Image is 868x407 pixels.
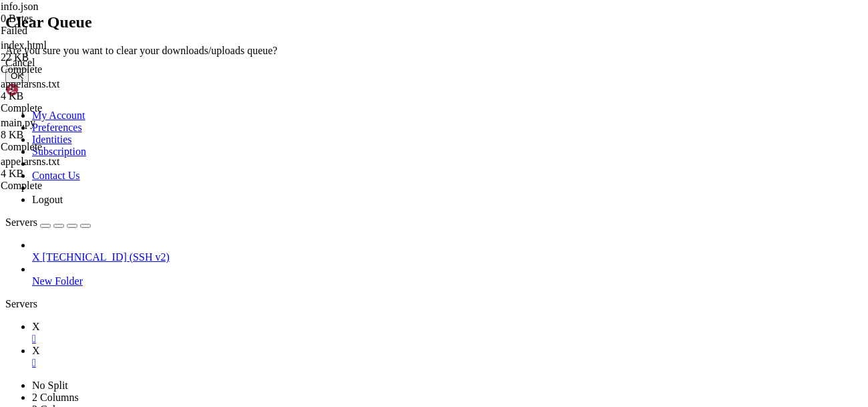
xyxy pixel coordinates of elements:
span: info.json [1,1,134,25]
span: index.html [1,39,134,63]
div: (33, 25) [191,306,196,318]
x-row: --2025-09-22 13:39:31-- [URL][DOMAIN_NAME] [5,186,693,198]
x-row: Length: 22932 (22K) [text/html] [5,222,693,234]
x-row: index.html 100%[==================================================>] 22.39K --.-KB/s in 0s [5,258,693,270]
x-row: Enable ESM Apps to receive additional future security updates. [5,41,693,53]
span: appelarsns.txt [1,78,134,102]
x-row: Connecting to [DOMAIN_NAME] ([DOMAIN_NAME])|[TECHNICAL_ID]|:443... connected. [5,198,693,210]
span: info.json [1,1,38,12]
div: 4 KB [1,168,134,180]
x-row: To see these additional updates run: apt list --upgradable [5,17,693,29]
x-row: HTTP request sent, awaiting response... 200 OK [5,210,693,222]
div: 4 KB [1,90,134,102]
span: appelarsns.txt [1,156,59,167]
span: index.html [1,39,47,51]
div: 0 Bytes [1,13,134,25]
x-row: Connecting to [DOMAIN_NAME] ([DOMAIN_NAME])|[TECHNICAL_ID]|:80... connected. [5,150,693,162]
x-row: *** System restart required *** [5,90,693,102]
span: [DATE] 13:39:32 (111 MB/s) - ‘index.html’ saved [22932/22932] [5,283,331,293]
x-row: root@68be39c3f8a27d7b5a8406f0:~# wget [DOMAIN_NAME] [5,114,693,126]
x-row: Location: [URL][DOMAIN_NAME] [following] [5,174,693,186]
span: appelarsns.txt [1,156,134,180]
div: Complete [1,102,134,114]
div: Complete [1,141,134,153]
x-row: Last login: [DATE] from [TECHNICAL_ID] [5,102,693,114]
x-row: HTTP request sent, awaiting response... 307 Temporary Redirect [5,162,693,174]
x-row: Resolving [DOMAIN_NAME] ([DOMAIN_NAME])... [TECHNICAL_ID] [5,138,693,150]
div: Failed [1,25,134,37]
x-row: root@68be39c3f8a27d7b5a8406f0:~# [5,306,693,318]
x-row: See [URL][DOMAIN_NAME] or run: sudo pro status [5,53,693,65]
div: Complete [1,63,134,76]
span: main.py [1,117,134,141]
x-row: 4 updates can be applied immediately. [5,5,693,17]
span: Saving to: ‘index.html’ [5,235,128,245]
span: main.py [1,117,35,128]
div: 22 KB [1,51,134,63]
x-row: --2025-09-22 13:39:28-- [URL][DOMAIN_NAME] [5,126,693,138]
span: appelarsns.txt [1,78,59,90]
div: Complete [1,180,134,192]
div: 8 KB [1,129,134,141]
